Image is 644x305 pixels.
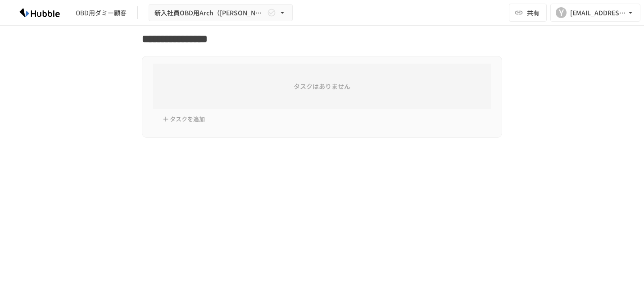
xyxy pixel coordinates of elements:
[153,81,491,91] h6: タスクはありません
[556,7,567,18] div: Y
[509,4,547,22] button: 共有
[154,7,265,18] span: 新入社員OBD用Arch（[PERSON_NAME]＿BGOインターン生）
[149,4,293,22] button: 新入社員OBD用Arch（[PERSON_NAME]＿BGOインターン生）
[550,4,640,22] button: Y[EMAIL_ADDRESS][DOMAIN_NAME]
[76,8,127,18] div: OBD用ダミー顧客
[11,5,68,20] img: HzDRNkGCf7KYO4GfwKnzITak6oVsp5RHeZBEM1dQFiQ
[527,8,540,18] span: 共有
[570,7,626,18] div: [EMAIL_ADDRESS][DOMAIN_NAME]
[160,112,207,126] button: タスクを追加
